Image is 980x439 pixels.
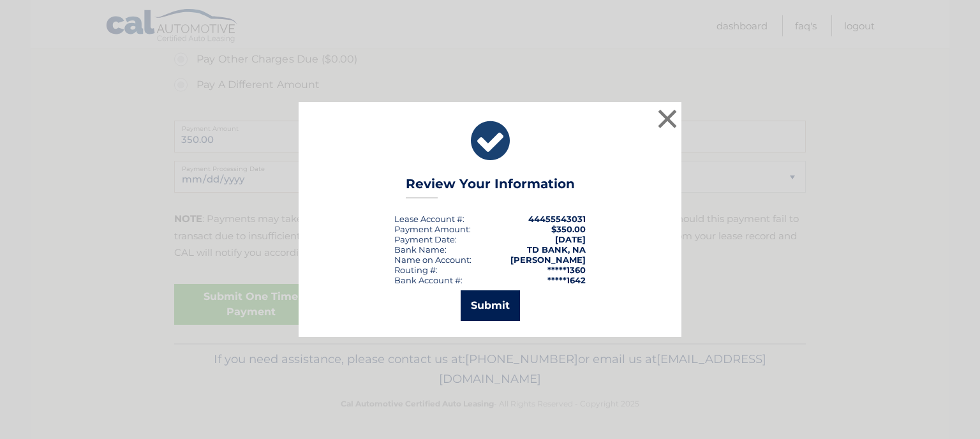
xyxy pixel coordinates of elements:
strong: 44455543031 [528,214,586,224]
span: $350.00 [551,224,586,234]
span: Payment Date [394,234,455,244]
button: × [655,106,680,131]
div: Bank Account #: [394,275,463,285]
h3: Review Your Information [406,176,575,198]
button: Submit [461,290,520,321]
div: Routing #: [394,265,438,275]
strong: TD BANK, NA [527,244,586,255]
span: [DATE] [555,234,586,244]
div: Name on Account: [394,255,471,265]
div: Bank Name: [394,244,447,255]
div: Payment Amount: [394,224,471,234]
div: : [394,234,457,244]
strong: [PERSON_NAME] [510,255,586,265]
div: Lease Account #: [394,214,464,224]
